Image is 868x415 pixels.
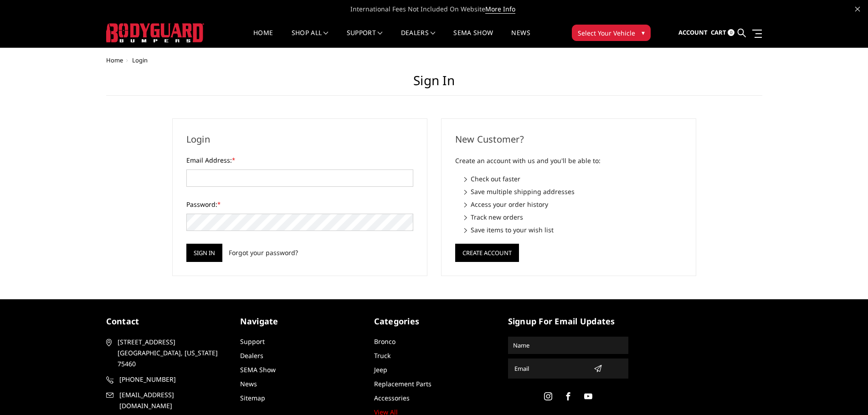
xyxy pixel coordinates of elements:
[186,244,222,262] input: Sign in
[240,365,276,374] a: SEMA Show
[374,315,494,328] h5: Categories
[455,155,682,166] p: Create an account with us and you'll be able to:
[464,200,682,209] li: Access your order history
[455,247,519,256] a: Create Account
[106,73,762,96] h1: Sign in
[374,394,410,402] a: Accessories
[508,315,628,328] h5: signup for email updates
[240,337,265,346] a: Support
[106,374,226,385] a: [PHONE_NUMBER]
[347,30,383,47] a: Support
[253,30,273,47] a: Home
[119,374,225,385] span: [PHONE_NUMBER]
[292,30,329,47] a: shop all
[678,28,708,36] span: Account
[106,315,226,328] h5: contact
[464,225,682,235] li: Save items to your wish list
[374,337,395,346] a: Bronco
[485,5,515,14] a: More Info
[186,155,413,165] label: Email Address:
[240,351,263,360] a: Dealers
[106,389,226,411] a: [EMAIL_ADDRESS][DOMAIN_NAME]
[374,351,390,360] a: Truck
[455,244,519,262] button: Create Account
[511,361,590,376] input: Email
[186,200,413,209] label: Password:
[578,28,635,38] span: Select Your Vehicle
[509,338,627,353] input: Name
[229,248,298,257] a: Forgot your password?
[464,174,682,184] li: Check out faster
[132,56,148,64] span: Login
[374,365,387,374] a: Jeep
[711,28,726,36] span: Cart
[119,389,225,411] span: [EMAIL_ADDRESS][DOMAIN_NAME]
[572,25,651,41] button: Select Your Vehicle
[374,379,431,388] a: Replacement Parts
[711,20,734,45] a: Cart 0
[464,187,682,196] li: Save multiple shipping addresses
[464,212,682,222] li: Track new orders
[240,315,360,328] h5: Navigate
[240,394,265,402] a: Sitemap
[511,30,530,47] a: News
[106,56,123,64] a: Home
[118,337,223,369] span: [STREET_ADDRESS] [GEOGRAPHIC_DATA], [US_STATE] 75460
[642,28,645,37] span: ▾
[678,20,708,45] a: Account
[453,30,493,47] a: SEMA Show
[728,29,734,36] span: 0
[240,379,257,388] a: News
[455,133,682,146] h2: New Customer?
[186,133,413,146] h2: Login
[401,30,436,47] a: Dealers
[106,23,204,42] img: BODYGUARD BUMPERS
